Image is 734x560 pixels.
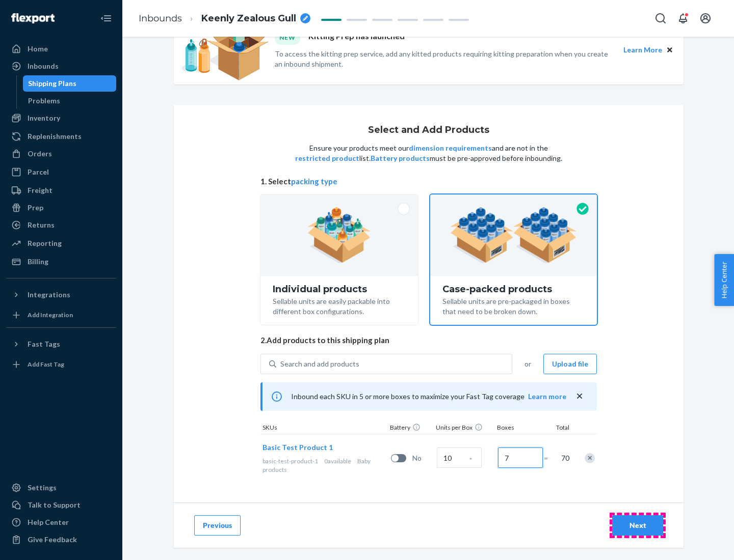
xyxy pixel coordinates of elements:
[6,336,116,352] button: Fast Tags
[28,517,69,527] div: Help Center
[139,13,182,24] a: Inbounds
[6,164,116,180] a: Parcel
[28,167,49,177] div: Parcel
[23,93,117,109] a: Problems
[621,520,654,530] div: Next
[543,354,597,374] button: Upload file
[263,457,318,465] span: basic-test-product-1
[6,514,116,530] a: Help Center
[28,360,64,369] div: Add Fast Tag
[6,182,116,199] a: Freight
[612,515,663,536] button: Next
[275,31,300,44] div: NEW
[434,423,495,434] div: Units per Box
[544,453,554,463] span: =
[28,203,43,213] div: Prep
[6,307,116,323] a: Add Integration
[388,423,434,434] div: Battery
[409,143,492,153] button: dimension requirements
[28,339,60,349] div: Fast Tags
[28,290,70,300] div: Integrations
[263,442,333,453] button: Basic Test Product 1
[6,217,116,233] a: Returns
[6,480,116,496] a: Settings
[96,8,116,29] button: Close Navigation
[559,453,569,463] span: 70
[6,58,116,74] a: Inbounds
[324,457,351,465] span: 0 available
[194,515,241,536] button: Previous
[664,44,675,55] button: Close
[28,131,82,142] div: Replenishments
[273,284,406,294] div: Individual products
[442,284,585,294] div: Case-packed products
[28,238,62,248] div: Reporting
[525,359,531,369] span: or
[450,207,577,263] img: case-pack.59cecea509d18c883b923b81aeac6d0b.png
[528,391,566,402] button: Learn more
[273,294,406,317] div: Sellable units are easily packable into different box configurations.
[28,149,52,159] div: Orders
[28,257,48,267] div: Billing
[28,78,76,89] div: Shipping Plans
[442,294,585,317] div: Sellable units are pre-packaged in boxes that need to be broken down.
[368,125,489,135] h1: Select and Add Products
[260,423,388,434] div: SKUs
[6,497,116,513] a: Talk to Support
[28,535,77,545] div: Give Feedback
[695,8,716,29] button: Open account menu
[585,453,595,463] div: Remove Item
[498,447,543,468] input: Number of boxes
[260,335,597,346] span: 2. Add products to this shipping plan
[23,75,117,92] a: Shipping Plans
[28,220,55,230] div: Returns
[260,176,597,187] span: 1. Select
[260,382,597,411] div: Inbound each SKU in 5 or more boxes to maximize your Fast Tag coverage
[201,12,296,25] span: Keenly Zealous Gull
[437,447,482,468] input: Case Quantity
[28,185,53,195] div: Freight
[263,457,387,474] div: Baby products
[574,391,585,402] button: close
[546,423,571,434] div: Total
[6,531,116,548] button: Give Feedback
[263,443,333,452] span: Basic Test Product 1
[291,176,337,187] button: packing type
[280,359,359,369] div: Search and add products
[307,207,371,263] img: individual-pack.facf35554cb0f1810c75b2bd6df2d64e.png
[6,254,116,270] a: Billing
[6,356,116,373] a: Add Fast Tag
[6,287,116,303] button: Integrations
[308,31,405,44] p: Kitting Prep has launched
[28,113,60,123] div: Inventory
[495,423,546,434] div: Boxes
[650,8,671,29] button: Open Search Box
[6,235,116,251] a: Reporting
[275,49,614,69] p: To access the kitting prep service, add any kitted products requiring kitting preparation when yo...
[11,13,55,23] img: Flexport logo
[412,453,433,463] span: No
[371,153,430,163] button: Battery products
[6,110,116,126] a: Inventory
[28,96,60,106] div: Problems
[6,200,116,216] a: Prep
[714,254,734,306] button: Help Center
[295,153,359,163] button: restricted product
[623,44,662,55] button: Learn More
[6,146,116,162] a: Orders
[673,8,693,29] button: Open notifications
[130,4,319,34] ol: breadcrumbs
[28,500,81,510] div: Talk to Support
[294,143,563,163] p: Ensure your products meet our and are not in the list. must be pre-approved before inbounding.
[28,61,59,71] div: Inbounds
[6,128,116,145] a: Replenishments
[6,41,116,57] a: Home
[28,483,57,493] div: Settings
[28,44,48,54] div: Home
[28,311,73,319] div: Add Integration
